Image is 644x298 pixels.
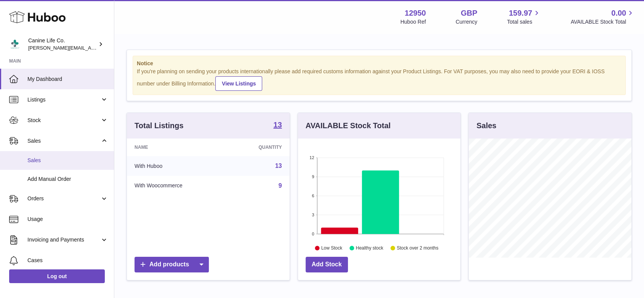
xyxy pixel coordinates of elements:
span: 159.97 [509,8,532,18]
strong: Notice [137,60,622,67]
text: 0 [312,232,314,236]
h3: Sales [476,121,496,131]
span: Invoicing and Payments [27,236,100,243]
a: 13 [275,163,282,169]
a: 13 [273,121,282,130]
div: Canine Life Co. [28,37,97,52]
span: [PERSON_NAME][EMAIL_ADDRESS][DOMAIN_NAME] [28,45,153,51]
a: View Listings [215,76,262,91]
h3: AVAILABLE Stock Total [306,121,391,131]
text: 6 [312,193,314,198]
a: Log out [9,269,105,283]
td: With Huboo [127,156,228,176]
span: 0.00 [611,8,626,18]
img: kevin@clsgltd.co.uk [9,39,21,50]
span: Add Manual Order [27,176,108,183]
text: 9 [312,174,314,179]
span: Cases [27,257,108,264]
a: 9 [279,182,282,189]
span: Usage [27,216,108,223]
a: Add Stock [306,257,348,272]
a: Add products [135,257,209,272]
div: Huboo Ref [400,18,426,26]
a: 0.00 AVAILABLE Stock Total [570,8,635,26]
span: Sales [27,137,100,145]
div: Currency [456,18,477,26]
th: Name [127,139,228,156]
span: Total sales [507,18,541,26]
a: 159.97 Total sales [507,8,541,26]
td: With Woocommerce [127,176,228,196]
strong: 12950 [405,8,426,18]
text: 12 [309,155,314,160]
span: Stock [27,117,100,124]
span: My Dashboard [27,76,108,83]
h3: Total Listings [135,121,184,131]
text: 3 [312,213,314,217]
span: Sales [27,157,108,164]
strong: 13 [273,121,282,129]
span: Listings [27,96,100,103]
th: Quantity [228,139,290,156]
text: Low Stock [321,245,343,251]
span: Orders [27,195,100,202]
text: Stock over 2 months [397,245,438,251]
span: AVAILABLE Stock Total [570,18,635,26]
text: Healthy stock [356,245,384,251]
div: If you're planning on sending your products internationally please add required customs informati... [137,68,622,91]
strong: GBP [461,8,477,18]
